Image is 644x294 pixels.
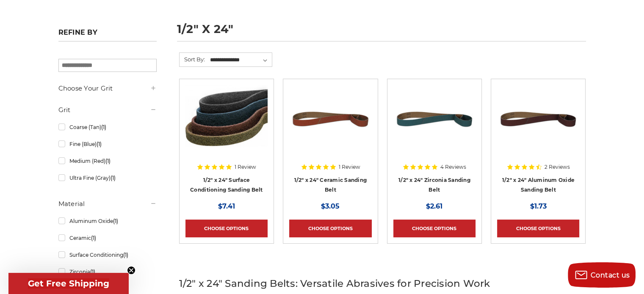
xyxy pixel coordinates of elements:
[218,202,235,210] span: $7.41
[185,85,268,193] a: Surface Conditioning Sanding Belts
[96,141,101,147] span: (1)
[58,137,157,151] a: Fine (Blue)
[177,23,586,41] h1: 1/2" x 24"
[497,85,579,153] img: 1/2" x 24" Aluminum Oxide File Belt
[185,220,268,237] a: Choose Options
[185,85,268,153] img: Surface Conditioning Sanding Belts
[321,202,340,210] span: $3.05
[127,266,135,275] button: Close teaser
[58,247,157,262] a: Surface Conditioning
[58,231,157,245] a: Ceramic
[530,202,547,210] span: $1.73
[58,83,157,93] h5: Choose Your Grit
[497,85,579,193] a: 1/2" x 24" Aluminum Oxide File Belt
[58,154,157,168] a: Medium (Red)
[209,54,272,66] select: Sort By:
[393,85,475,193] a: 1/2" x 24" Zirconia File Belt
[289,220,371,237] a: Choose Options
[58,105,157,115] h5: Grit
[123,252,128,258] span: (1)
[58,214,157,228] a: Aluminum Oxide
[101,124,106,130] span: (1)
[58,170,157,185] a: Ultra Fine (Gray)
[591,271,630,279] span: Contact us
[58,199,157,209] h5: Material
[58,28,157,41] h5: Refine by
[426,202,442,210] span: $2.61
[113,218,118,224] span: (1)
[105,158,110,164] span: (1)
[289,85,371,193] a: 1/2" x 24" Ceramic File Belt
[8,273,129,294] div: Get Free ShippingClose teaser
[180,53,205,66] label: Sort By:
[393,220,475,237] a: Choose Options
[58,264,157,279] a: Zirconia
[179,276,586,291] h2: 1/2" x 24" Sanding Belts: Versatile Abrasives for Precision Work
[110,175,115,181] span: (1)
[90,269,95,275] span: (1)
[28,278,109,289] span: Get Free Shipping
[91,235,96,241] span: (1)
[497,220,579,237] a: Choose Options
[289,85,371,153] img: 1/2" x 24" Ceramic File Belt
[393,85,475,153] img: 1/2" x 24" Zirconia File Belt
[58,120,157,135] a: Coarse (Tan)
[568,262,636,288] button: Contact us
